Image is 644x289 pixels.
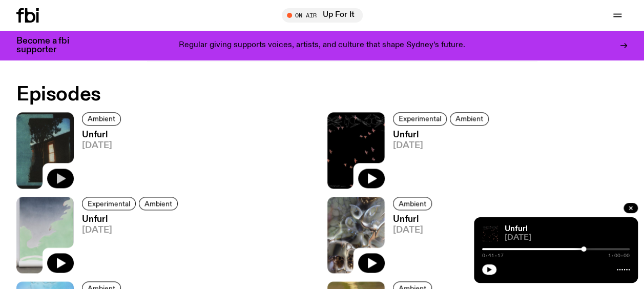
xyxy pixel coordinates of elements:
[139,197,178,210] a: Ambient
[16,37,82,54] h3: Become a fbi supporter
[399,199,426,207] span: Ambient
[399,115,441,122] span: Experimental
[393,112,447,126] a: Experimental
[179,41,465,50] p: Regular giving supports voices, artists, and culture that shape Sydney’s future.
[450,112,489,126] a: Ambient
[393,215,435,224] h3: Unfurl
[393,226,435,235] span: [DATE]
[505,225,528,233] a: Unfurl
[88,199,130,207] span: Experimental
[385,131,492,189] a: Unfurl[DATE]
[82,226,181,235] span: [DATE]
[385,215,435,273] a: Unfurl[DATE]
[82,215,181,224] h3: Unfurl
[393,141,492,150] span: [DATE]
[16,86,421,104] h2: Episodes
[455,115,483,122] span: Ambient
[608,253,630,258] span: 1:00:00
[74,215,181,273] a: Unfurl[DATE]
[82,131,124,139] h3: Unfurl
[88,115,115,122] span: Ambient
[82,141,124,150] span: [DATE]
[82,112,121,126] a: Ambient
[505,234,630,242] span: [DATE]
[144,199,172,207] span: Ambient
[482,253,504,258] span: 0:41:17
[82,197,136,210] a: Experimental
[74,131,124,189] a: Unfurl[DATE]
[393,131,492,139] h3: Unfurl
[393,197,432,210] a: Ambient
[282,8,363,23] button: On AirUp For It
